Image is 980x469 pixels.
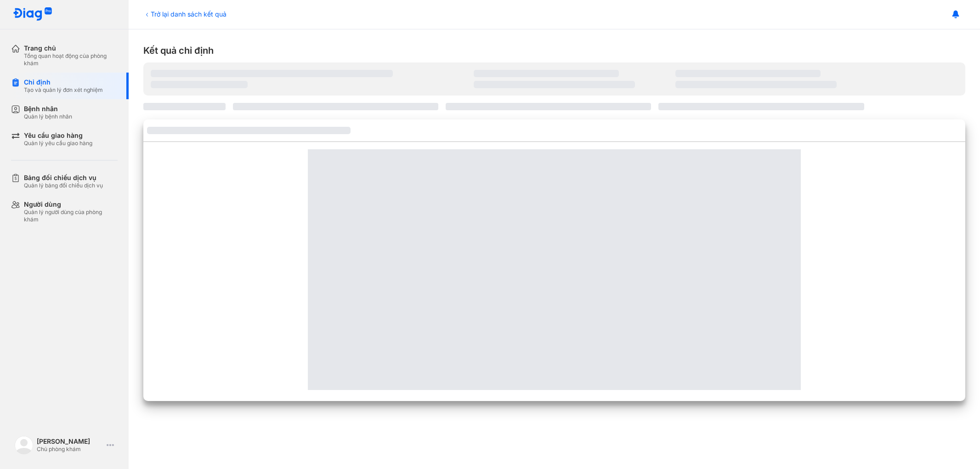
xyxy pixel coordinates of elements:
div: Quản lý bệnh nhân [24,113,72,120]
div: Trở lại danh sách kết quả [143,9,227,19]
div: Yêu cầu giao hàng [24,131,92,140]
div: Quản lý yêu cầu giao hàng [24,140,92,147]
div: Chỉ định [24,78,103,86]
div: Kết quả chỉ định [143,44,965,57]
div: Tổng quan hoạt động của phòng khám [24,52,118,67]
div: Người dùng [24,200,118,209]
div: Quản lý người dùng của phòng khám [24,209,118,223]
div: Quản lý bảng đối chiếu dịch vụ [24,182,103,189]
div: Trang chủ [24,44,118,52]
img: logo [13,7,52,22]
img: logo [15,436,33,454]
div: Bảng đối chiếu dịch vụ [24,174,103,182]
div: Chủ phòng khám [37,446,103,453]
div: Bệnh nhân [24,105,72,113]
div: [PERSON_NAME] [37,437,103,446]
div: Tạo và quản lý đơn xét nghiệm [24,86,103,94]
